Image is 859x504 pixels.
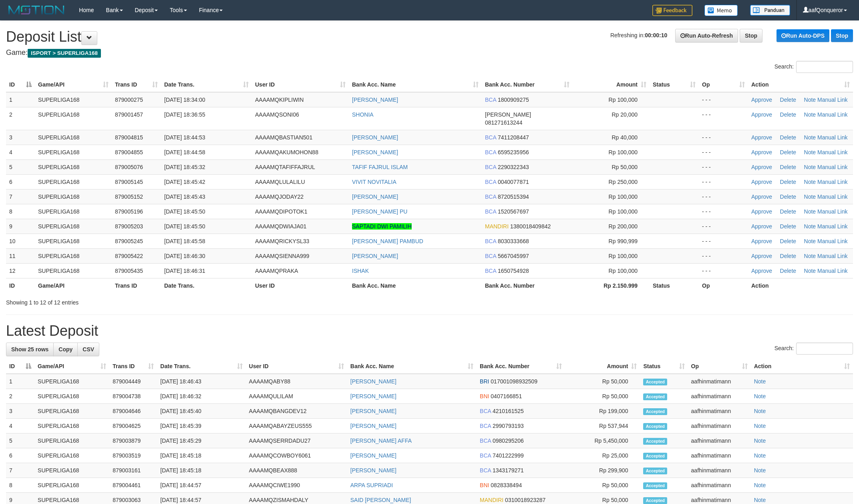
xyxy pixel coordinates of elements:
span: [DATE] 18:36:55 [164,111,205,118]
span: Copy 8030333668 to clipboard [498,238,529,244]
th: Game/API: activate to sort column ascending [34,359,109,374]
a: CSV [77,343,99,356]
td: 879004738 [109,389,157,404]
td: - - - [699,234,748,248]
a: Manual Link [817,111,848,118]
td: AAAAMQABY88 [246,374,347,389]
span: Accepted [643,438,667,445]
td: SUPERLIGA168 [35,174,112,189]
th: Status [650,278,699,293]
th: Action: activate to sort column ascending [748,77,853,92]
span: Rp 40,000 [612,134,638,141]
a: [PERSON_NAME] [350,423,396,429]
td: AAAAMQULILAM [246,389,347,404]
a: Copy [53,343,78,356]
td: Rp 25,000 [565,448,640,463]
th: Amount: activate to sort column ascending [573,77,650,92]
h1: Latest Deposit [6,323,853,339]
th: Date Trans.: activate to sort column ascending [161,77,252,92]
td: - - - [699,189,748,204]
td: SUPERLIGA168 [34,419,109,433]
td: - - - [699,263,748,278]
a: [PERSON_NAME] [352,194,398,200]
span: Copy 0980295206 to clipboard [493,437,524,444]
span: ISPORT > SUPERLIGA168 [28,49,101,58]
td: 12 [6,263,35,278]
span: AAAAMQBASTIAN501 [255,134,312,141]
td: 2 [6,389,34,404]
a: ISHAK [352,268,369,274]
span: BCA [480,437,491,444]
th: Trans ID: activate to sort column ascending [109,359,157,374]
span: Rp 100,000 [609,194,638,200]
span: [DATE] 18:45:43 [164,194,205,200]
span: [DATE] 18:44:58 [164,149,205,155]
a: Approve [751,253,772,259]
img: Button%20Memo.svg [704,5,738,16]
td: 5 [6,159,35,174]
td: SUPERLIGA168 [35,219,112,234]
a: Delete [780,134,796,141]
td: 3 [6,130,35,145]
td: aafhinmatimann [688,374,751,389]
td: aafhinmatimann [688,419,751,433]
span: AAAAMQPRAKA [255,268,298,274]
span: AAAAMQDIPOTOK1 [255,208,307,215]
a: Manual Link [817,238,848,244]
a: [PERSON_NAME] PAMBUD [352,238,423,244]
a: [PERSON_NAME] [352,134,398,141]
a: Approve [751,134,772,141]
span: [DATE] 18:45:58 [164,238,205,244]
a: Manual Link [817,134,848,141]
a: Note [804,194,816,200]
span: Rp 250,000 [609,179,638,185]
span: 879000275 [115,97,143,103]
td: SUPERLIGA168 [35,234,112,248]
td: 5 [6,433,34,448]
span: [DATE] 18:44:53 [164,134,205,141]
td: 6 [6,174,35,189]
td: Rp 50,000 [565,389,640,404]
a: Stop [740,29,762,42]
span: BNI [480,393,489,399]
h4: Game: [6,49,853,57]
a: Run Auto-Refresh [675,29,738,42]
a: Note [804,268,816,274]
a: [PERSON_NAME] [352,149,398,155]
a: Manual Link [817,164,848,170]
a: [PERSON_NAME] [352,97,398,103]
a: Approve [751,179,772,185]
a: [PERSON_NAME] [350,378,396,385]
span: Accepted [643,423,667,430]
td: SUPERLIGA168 [35,159,112,174]
div: Showing 1 to 12 of 12 entries [6,295,352,306]
th: Bank Acc. Number [482,278,573,293]
th: ID [6,278,35,293]
a: Approve [751,111,772,118]
td: - - - [699,145,748,159]
span: BCA [485,149,496,155]
td: AAAAMQABAYZEUS555 [246,419,347,433]
span: [DATE] 18:46:30 [164,253,205,259]
span: Show 25 rows [11,346,48,353]
a: Note [804,97,816,103]
th: Action: activate to sort column ascending [751,359,853,374]
span: 879005196 [115,208,143,215]
td: 11 [6,248,35,263]
a: Manual Link [817,179,848,185]
span: Rp 20,000 [612,111,638,118]
span: Copy 1800909275 to clipboard [498,97,529,103]
span: 879005422 [115,253,143,259]
td: SUPERLIGA168 [34,374,109,389]
td: AAAAMQBANGDEV12 [246,404,347,419]
span: BRI [480,378,489,385]
span: Rp 100,000 [609,149,638,155]
a: Manual Link [817,194,848,200]
span: Rp 200,000 [609,223,638,230]
span: 879005152 [115,194,143,200]
a: Delete [780,253,796,259]
th: Date Trans.: activate to sort column ascending [157,359,245,374]
a: Delete [780,268,796,274]
th: Bank Acc. Name [349,278,482,293]
a: Manual Link [817,208,848,215]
